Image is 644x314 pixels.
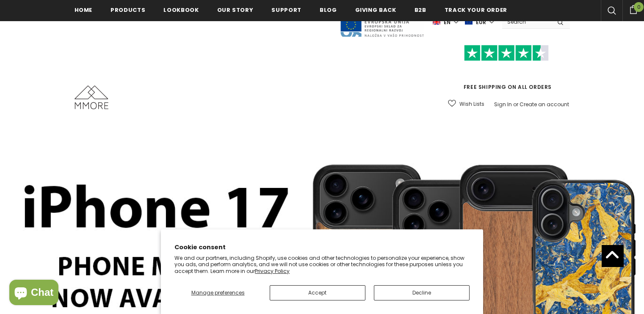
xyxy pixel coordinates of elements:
iframe: Customer reviews powered by Trustpilot [443,61,570,83]
span: Manage preferences [191,289,245,296]
a: Javni Razpis [340,18,424,25]
span: Our Story [217,6,254,14]
h2: Cookie consent [174,243,470,252]
span: or [513,101,518,108]
span: Blog [320,6,337,14]
p: We and our partners, including Shopify, use cookies and other technologies to personalize your ex... [174,255,470,275]
span: Home [75,6,93,14]
a: Create an account [520,101,569,108]
span: FREE SHIPPING ON ALL ORDERS [443,49,570,91]
input: Search Site [502,16,551,28]
img: Trust Pilot Stars [464,45,549,61]
img: i-lang-1.png [433,19,440,26]
a: 0 [622,4,644,14]
span: Giving back [355,6,396,14]
span: Track your order [445,6,507,14]
button: Manage preferences [174,285,261,300]
button: Decline [374,285,470,300]
button: Accept [270,285,365,300]
img: Javni Razpis [340,7,424,38]
a: Sign In [494,101,512,108]
span: Lookbook [163,6,199,14]
span: support [271,6,301,14]
span: Products [111,6,145,14]
inbox-online-store-chat: Shopify online store chat [7,280,61,307]
span: EUR [476,18,486,27]
span: B2B [415,6,426,14]
img: MMORE Cases [75,85,108,109]
span: Wish Lists [459,100,484,108]
a: Wish Lists [448,96,484,111]
a: Privacy Policy [255,267,290,275]
span: en [444,18,451,27]
span: 0 [634,2,644,12]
